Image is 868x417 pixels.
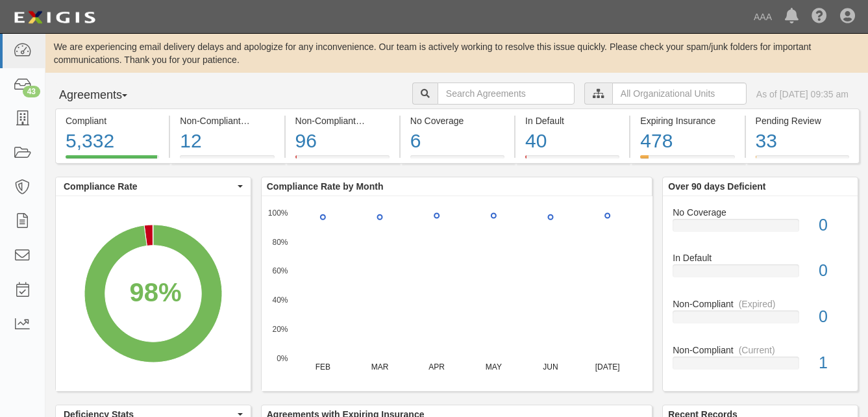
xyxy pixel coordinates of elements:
div: As of [DATE] 09:35 am [756,88,849,101]
span: Compliance Rate [64,180,234,193]
input: All Organizational Units [612,82,747,105]
div: Expiring Insurance [640,114,734,127]
button: Agreements [55,82,153,108]
div: (Expired) [361,114,398,127]
div: (Current) [739,344,775,357]
a: In Default40 [515,155,629,166]
div: Non-Compliant (Current) [180,114,274,127]
a: AAA [747,4,778,30]
text: MAR [371,362,388,372]
a: Expiring Insurance478 [630,155,744,166]
text: JUN [543,362,558,372]
i: Help Center - Complianz [812,9,827,25]
div: In Default [663,251,858,264]
text: APR [428,362,445,372]
div: 98% [129,274,181,311]
a: Non-Compliant(Expired)0 [673,297,848,344]
div: (Current) [246,114,282,127]
div: In Default [525,114,619,127]
div: 96 [295,127,390,155]
text: MAY [486,362,502,372]
div: 43 [23,86,40,97]
a: Non-Compliant(Current)12 [170,155,284,166]
div: No Coverage [663,206,858,219]
div: 478 [640,127,734,155]
a: No Coverage6 [401,155,514,166]
a: Pending Review33 [746,155,860,166]
text: 0% [277,353,288,362]
a: Non-Compliant(Current)1 [673,344,848,380]
div: Non-Compliant (Expired) [295,114,390,127]
div: 6 [410,127,504,155]
a: No Coverage0 [673,206,848,252]
div: 1 [809,351,858,375]
div: 5,332 [66,127,159,155]
div: Non-Compliant [663,344,858,357]
div: 0 [809,259,858,283]
svg: A chart. [56,196,251,391]
div: (Expired) [739,297,776,310]
div: We are experiencing email delivery delays and apologize for any inconvenience. Our team is active... [45,40,868,66]
text: 60% [272,266,288,275]
svg: A chart. [262,196,652,391]
div: 33 [756,127,849,155]
a: In Default0 [673,251,848,297]
img: logo-5460c22ac91f19d4615b14bd174203de0afe785f0fc80cf4dbbc73dc1793850b.png [10,6,99,29]
button: Compliance Rate [56,177,251,196]
a: Compliant5,332 [55,155,169,166]
text: [DATE] [595,362,620,372]
div: No Coverage [410,114,504,127]
div: 12 [180,127,274,155]
div: 0 [809,305,858,329]
text: 100% [268,208,288,217]
text: 80% [272,237,288,246]
div: 40 [525,127,619,155]
a: Non-Compliant(Expired)96 [286,155,399,166]
div: Non-Compliant [663,297,858,310]
text: 20% [272,325,288,334]
text: 40% [272,296,288,305]
b: Compliance Rate by Month [267,181,384,192]
text: FEB [315,362,330,372]
div: 0 [809,214,858,237]
div: Compliant [66,114,159,127]
div: Pending Review [756,114,849,127]
input: Search Agreements [438,82,575,105]
b: Over 90 days Deficient [668,181,765,192]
